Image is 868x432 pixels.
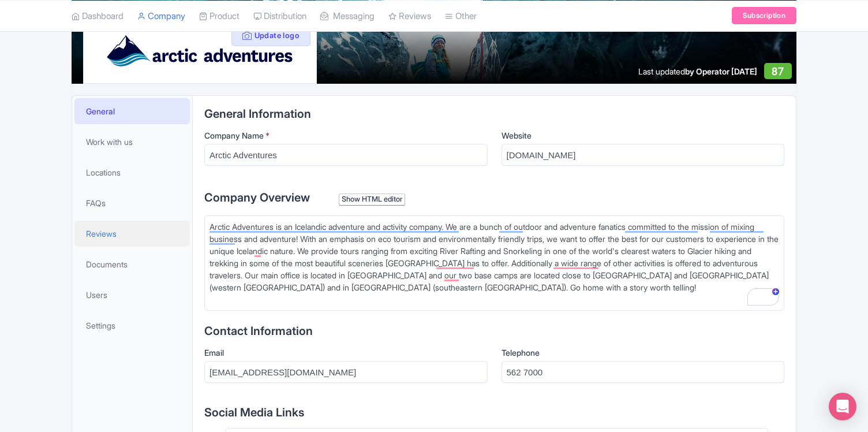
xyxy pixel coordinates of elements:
[86,136,133,148] span: Work with us
[107,28,293,74] img: mpxiddhpo4bmlo9fpqtx.svg
[339,193,405,206] div: Show HTML editor
[86,319,115,332] span: Settings
[74,129,190,155] a: Work with us
[74,312,190,338] a: Settings
[772,65,784,77] span: 87
[86,258,128,270] span: Documents
[74,282,190,308] a: Users
[204,107,784,120] h2: General Information
[204,325,784,337] h2: Contact Information
[86,228,117,240] span: Reviews
[638,65,757,77] div: Last updated
[86,289,107,301] span: Users
[204,191,310,204] span: Company Overview
[732,7,796,24] a: Subscription
[86,197,106,209] span: FAQs
[74,159,190,185] a: Locations
[204,131,264,140] span: Company Name
[204,406,784,419] h2: Social Media Links
[74,98,190,124] a: General
[86,105,115,117] span: General
[829,393,856,420] div: Open Intercom Messenger
[74,251,190,277] a: Documents
[685,66,757,76] span: by Operator [DATE]
[74,190,190,216] a: FAQs
[209,221,779,306] div: Arctic Adventures is an Icelandic adventure and activity company. We are a bunch of outdoor and a...
[502,348,540,357] span: Telephone
[502,131,532,140] span: Website
[231,24,310,46] button: Update logo
[204,215,784,311] trix-editor: To enrich screen reader interactions, please activate Accessibility in Grammarly extension settings
[74,221,190,247] a: Reviews
[86,166,121,178] span: Locations
[204,348,224,357] span: Email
